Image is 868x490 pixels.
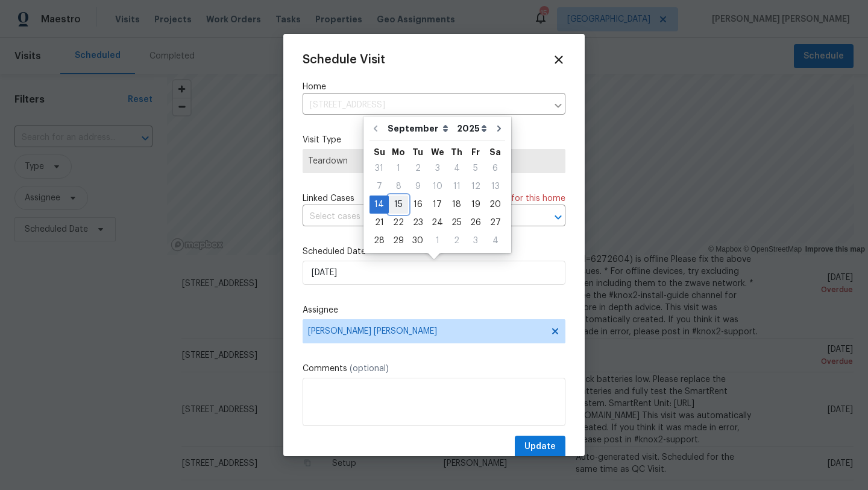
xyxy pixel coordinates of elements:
[303,192,354,205] span: Linked Cases
[389,178,408,195] div: 8
[350,364,389,373] span: (optional)
[303,134,565,146] label: Visit Type
[466,214,485,232] div: Fri Sep 26 2025
[408,196,427,213] div: 16
[447,196,466,214] div: Thu Sep 18 2025
[431,148,444,156] abbr: Wednesday
[471,148,480,156] abbr: Friday
[466,177,485,196] div: Fri Sep 12 2025
[408,214,427,232] div: Tue Sep 23 2025
[374,148,385,156] abbr: Sunday
[466,232,485,250] div: Fri Oct 03 2025
[308,155,560,167] span: Teardown
[485,177,505,196] div: Sat Sep 13 2025
[485,214,505,231] div: 27
[370,159,389,177] div: Sun Aug 31 2025
[370,214,389,231] div: 21
[447,160,466,177] div: 4
[389,214,408,231] div: 22
[427,232,447,250] div: Wed Oct 01 2025
[485,196,505,213] div: 20
[303,246,565,258] label: Scheduled Date
[303,261,565,285] input: M/D/YYYY
[389,159,408,177] div: Mon Sep 01 2025
[408,178,427,195] div: 9
[303,96,547,115] input: Enter in an address
[489,148,501,156] abbr: Saturday
[427,196,447,213] div: 17
[408,196,427,214] div: Tue Sep 16 2025
[466,178,485,195] div: 12
[389,214,408,232] div: Mon Sep 22 2025
[389,177,408,196] div: Mon Sep 08 2025
[485,214,505,232] div: Sat Sep 27 2025
[389,232,408,249] div: 29
[392,148,405,156] abbr: Monday
[370,196,389,214] div: Sun Sep 14 2025
[485,178,505,195] div: 13
[408,214,427,231] div: 23
[447,214,466,231] div: 25
[427,177,447,196] div: Wed Sep 10 2025
[447,177,466,196] div: Thu Sep 11 2025
[303,81,565,93] label: Home
[408,232,427,249] div: 30
[370,232,389,250] div: Sun Sep 28 2025
[485,232,505,249] div: 4
[552,53,565,66] span: Close
[427,160,447,177] div: 3
[466,196,485,214] div: Fri Sep 19 2025
[485,232,505,250] div: Sat Oct 04 2025
[485,196,505,214] div: Sat Sep 20 2025
[550,209,567,226] button: Open
[485,159,505,177] div: Sat Sep 06 2025
[485,160,505,177] div: 6
[389,160,408,177] div: 1
[370,177,389,196] div: Sun Sep 07 2025
[408,159,427,177] div: Tue Sep 02 2025
[447,232,466,250] div: Thu Oct 02 2025
[385,119,454,138] select: Month
[370,160,389,177] div: 31
[524,439,556,454] span: Update
[466,214,485,231] div: 26
[370,214,389,232] div: Sun Sep 21 2025
[370,178,389,195] div: 7
[370,196,389,213] div: 14
[515,436,565,458] button: Update
[408,232,427,250] div: Tue Sep 30 2025
[427,196,447,214] div: Wed Sep 17 2025
[466,159,485,177] div: Fri Sep 05 2025
[408,177,427,196] div: Tue Sep 09 2025
[427,214,447,231] div: 24
[427,232,447,249] div: 1
[389,232,408,250] div: Mon Sep 29 2025
[447,232,466,249] div: 2
[427,159,447,177] div: Wed Sep 03 2025
[466,232,485,249] div: 3
[370,232,389,249] div: 28
[490,116,508,141] button: Go to next month
[427,178,447,195] div: 10
[389,196,408,213] div: 15
[389,196,408,214] div: Mon Sep 15 2025
[303,54,385,66] span: Schedule Visit
[451,148,462,156] abbr: Thursday
[412,148,423,156] abbr: Tuesday
[303,363,565,375] label: Comments
[454,119,490,138] select: Year
[447,214,466,232] div: Thu Sep 25 2025
[447,196,466,213] div: 18
[466,160,485,177] div: 5
[366,116,385,141] button: Go to previous month
[466,196,485,213] div: 19
[427,214,447,232] div: Wed Sep 24 2025
[447,178,466,195] div: 11
[447,159,466,177] div: Thu Sep 04 2025
[303,304,565,316] label: Assignee
[308,326,544,336] span: [PERSON_NAME] [PERSON_NAME]
[408,160,427,177] div: 2
[303,208,532,226] input: Select cases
